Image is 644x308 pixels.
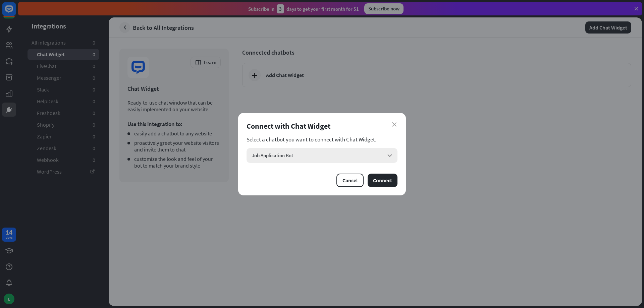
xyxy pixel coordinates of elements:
[5,3,25,23] button: Open LiveChat chat widget
[252,152,293,159] span: Job Application Bot
[336,174,364,187] button: Cancel
[247,136,397,143] section: Select a chatbot you want to connect with Chat Widget.
[392,122,396,127] i: close
[386,152,393,159] i: arrow_down
[368,174,397,187] button: Connect
[247,121,397,131] div: Connect with Chat Widget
